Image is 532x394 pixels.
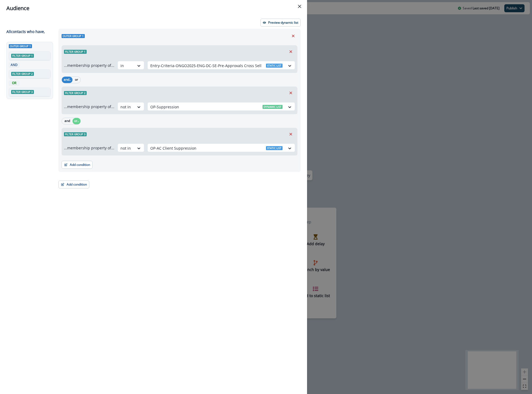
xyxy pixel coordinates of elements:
[10,63,18,67] p: AND
[64,91,87,95] span: Filter group 2
[11,90,34,94] span: Filter group 3
[62,118,72,124] button: and
[64,104,114,109] p: ...membership property of...
[295,2,304,11] button: Close
[10,81,18,85] p: OR
[64,132,87,136] span: Filter group 3
[287,130,295,138] button: Remove
[287,48,295,56] button: Remove
[62,77,72,83] button: and..
[62,34,85,38] span: Outer group 1
[64,145,114,151] p: ...membership property of...
[260,19,301,27] button: Preview dynamic list
[64,63,114,68] p: ...membership property of...
[72,118,80,124] button: or..
[9,44,32,48] span: Outer group 1
[64,50,87,54] span: Filter group 1
[287,89,295,97] button: Remove
[58,180,89,188] button: Add condition
[289,32,297,40] button: Remove
[268,21,298,24] p: Preview dynamic list
[6,29,45,34] p: All contact s who have,
[72,77,80,83] button: or
[11,54,34,58] span: Filter group 1
[6,4,301,12] div: Audience
[11,72,34,76] span: Filter group 2
[62,161,92,169] button: Add condition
